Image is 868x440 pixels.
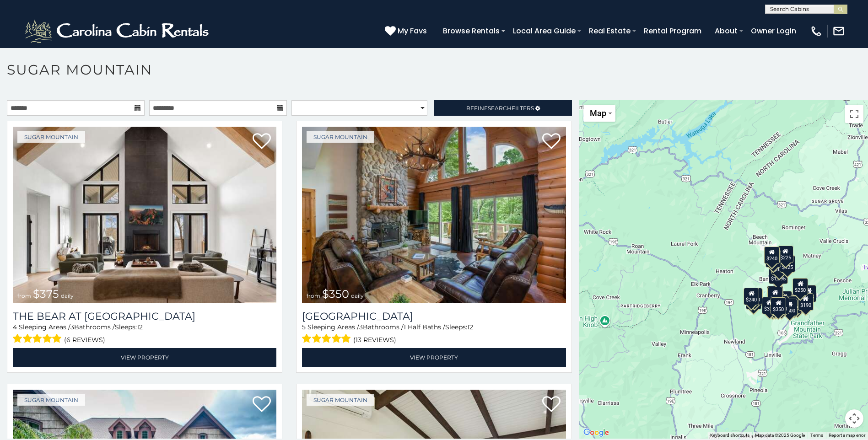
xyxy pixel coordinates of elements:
img: Grouse Moor Lodge [302,127,566,303]
div: Sleeping Areas / Bathrooms / Sleeps: [302,322,566,346]
img: mail-regular-white.png [832,25,845,38]
a: The Bear At Sugar Mountain from $375 daily [13,127,276,303]
a: Browse Rentals [438,23,504,39]
a: Rental Program [639,23,706,39]
span: Map [590,108,606,118]
div: $225 [778,246,793,263]
a: Sugar Mountain [307,131,374,143]
div: $195 [787,296,802,313]
div: $375 [762,297,777,314]
div: $200 [776,291,792,308]
button: Map camera controls [845,409,863,428]
span: 5 [302,323,306,331]
div: $500 [782,299,798,316]
h3: Grouse Moor Lodge [302,310,566,322]
div: $350 [773,297,789,314]
div: $1,095 [769,267,788,284]
span: My Favs [398,25,427,37]
span: 12 [467,323,473,331]
img: phone-regular-white.png [810,25,823,38]
a: Grouse Moor Lodge from $350 daily [302,127,566,303]
a: Report a map error [829,433,865,438]
span: 1 Half Baths / [404,323,445,331]
button: Keyboard shortcuts [710,432,749,439]
span: from [307,292,320,299]
a: View Property [13,348,276,367]
a: Add to favorites [542,395,561,414]
a: RefineSearchFilters [434,100,571,116]
span: from [17,292,31,299]
a: Local Area Guide [508,23,580,39]
a: Terms [810,433,823,438]
div: $240 [744,288,759,305]
span: 12 [137,323,143,331]
a: The Bear At [GEOGRAPHIC_DATA] [13,310,276,322]
a: Real Estate [584,23,635,39]
button: Change map style [583,105,615,122]
span: (6 reviews) [64,334,105,346]
a: Owner Login [746,23,801,39]
span: daily [61,292,74,299]
span: 3 [70,323,74,331]
span: Refine Filters [466,105,534,112]
span: (13 reviews) [353,334,396,346]
div: $300 [767,287,783,304]
span: 4 [13,323,17,331]
div: $190 [798,293,814,311]
img: The Bear At Sugar Mountain [13,127,276,303]
a: Add to favorites [253,132,271,151]
a: Add to favorites [253,395,271,414]
img: White-1-2.png [23,17,213,45]
a: About [710,23,742,39]
span: 3 [359,323,363,331]
img: Google [581,427,611,439]
div: Sleeping Areas / Bathrooms / Sleeps: [13,322,276,346]
div: $250 [793,278,808,295]
span: $350 [322,287,349,300]
a: Sugar Mountain [17,394,85,406]
div: $125 [780,255,795,273]
a: View Property [302,348,566,367]
span: Search [488,105,512,112]
div: $240 [764,247,780,264]
a: Sugar Mountain [307,394,374,406]
div: $155 [801,285,816,302]
div: $265 [768,286,783,303]
a: [GEOGRAPHIC_DATA] [302,310,566,322]
a: Open this area in Google Maps (opens a new window) [581,427,611,439]
div: $350 [771,297,786,315]
button: Toggle fullscreen view [845,105,863,123]
span: $375 [33,287,59,300]
span: daily [351,292,364,299]
a: Add to favorites [542,132,561,151]
a: Sugar Mountain [17,131,85,143]
a: My Favs [385,25,429,37]
span: Map data ©2025 Google [755,433,805,438]
h3: The Bear At Sugar Mountain [13,310,276,322]
div: $190 [767,286,782,303]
